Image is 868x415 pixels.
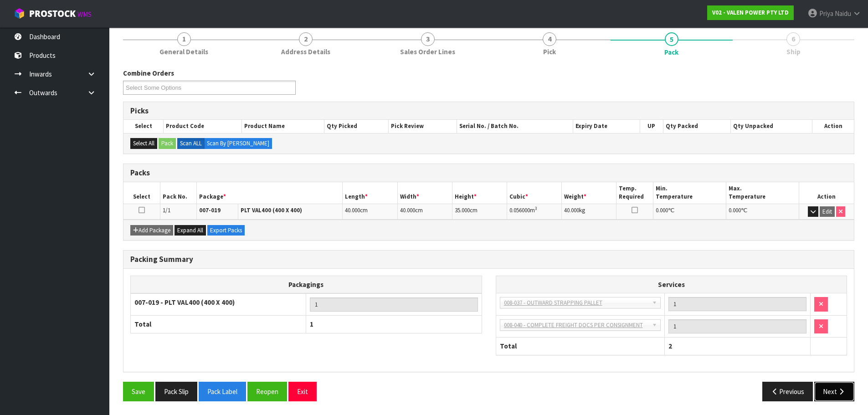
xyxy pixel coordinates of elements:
th: Height [452,182,507,204]
span: 2 [668,342,672,350]
button: Pack Slip [155,382,197,401]
th: Qty Picked [324,120,389,133]
th: Width [397,182,452,204]
span: 40.000 [400,206,415,214]
span: 0.056000 [509,206,530,214]
th: Action [799,182,854,204]
td: m [507,204,562,220]
span: 0.000 [656,206,668,214]
span: Address Details [281,47,330,56]
span: 35.000 [455,206,470,214]
span: 1 [310,320,313,328]
th: Temp. Required [616,182,653,204]
th: Max. Temperature [726,182,799,204]
label: Combine Orders [123,68,174,78]
h3: Packing Summary [130,255,847,264]
th: Expiry Date [573,120,640,133]
td: cm [452,204,507,220]
strong: 007-019 - PLT VAL400 (400 X 400) [134,298,235,307]
th: Pick Review [389,120,457,133]
button: Save [123,382,154,401]
th: Serial No. / Batch No. [457,120,573,133]
span: 40.000 [564,206,579,214]
span: Naidu [835,9,851,18]
span: Priya [819,9,833,18]
button: Add Package [130,225,173,236]
th: Package [196,182,343,204]
span: Pack [123,61,854,408]
th: Product Code [164,120,242,133]
button: Next [814,382,854,401]
th: Services [496,276,847,293]
th: Total [131,316,306,333]
span: 6 [786,32,800,46]
th: Total [496,338,665,355]
span: 008-040 - COMPLETE FREIGHT DOCS PER CONSIGNMENT [504,320,648,331]
button: Pack [159,138,176,149]
h3: Picks [130,107,847,115]
span: Pick [543,47,556,56]
span: General Details [159,47,208,56]
th: Length [343,182,397,204]
th: Qty Unpacked [730,120,812,133]
span: 1 [177,32,191,46]
sup: 3 [535,205,537,211]
th: Weight [562,182,616,204]
th: Select [123,182,160,204]
span: 40.000 [345,206,360,214]
button: Previous [762,382,813,401]
button: Reopen [247,382,287,401]
button: Select All [130,138,157,149]
button: Expand All [175,225,206,236]
strong: V02 - VALEN POWER PTY LTD [712,9,789,16]
span: 4 [543,32,556,46]
td: ℃ [726,204,799,220]
th: Product Name [242,120,324,133]
td: ℃ [653,204,726,220]
td: cm [397,204,452,220]
span: 0.000 [729,206,741,214]
th: Action [812,120,854,133]
th: Pack No. [160,182,196,204]
span: 5 [665,32,678,46]
span: 3 [421,32,435,46]
th: UP [640,120,663,133]
span: 2 [299,32,313,46]
label: Scan ALL [177,138,205,149]
span: 008-037 - OUTWARD STRAPPING PALLET [504,297,648,308]
th: Packagings [131,276,482,293]
a: V02 - VALEN POWER PTY LTD [707,5,794,20]
td: cm [343,204,397,220]
img: cube-alt.png [14,8,25,19]
th: Min. Temperature [653,182,726,204]
span: Sales Order Lines [400,47,455,56]
th: Select [123,120,164,133]
span: 1/1 [163,206,170,214]
th: Qty Packed [663,120,730,133]
button: Exit [288,382,317,401]
button: Export Packs [207,225,245,236]
span: ProStock [29,8,76,20]
strong: PLT VAL400 (400 X 400) [241,206,302,214]
strong: 007-019 [199,206,221,214]
h3: Packs [130,169,847,177]
span: Ship [786,47,801,56]
button: Pack Label [199,382,246,401]
span: Pack [664,47,678,57]
button: Edit [820,206,835,217]
small: WMS [77,10,92,19]
td: kg [562,204,616,220]
span: Expand All [177,226,203,234]
th: Cubic [507,182,562,204]
label: Scan By [PERSON_NAME] [204,138,272,149]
